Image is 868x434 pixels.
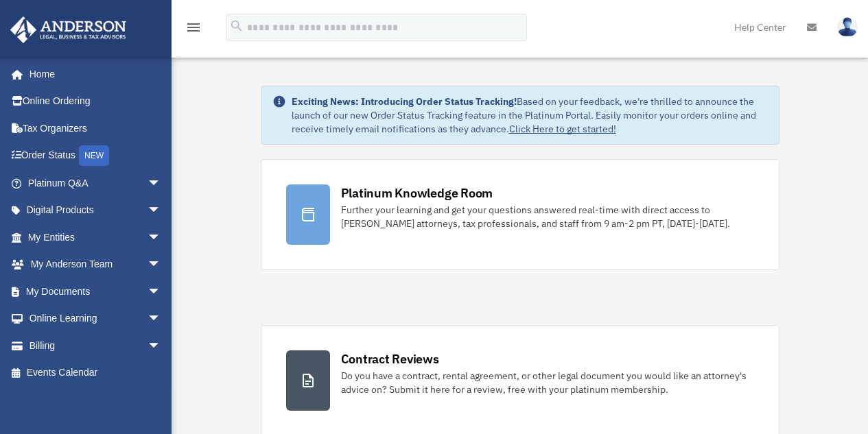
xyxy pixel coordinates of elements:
div: Platinum Knowledge Room [341,184,493,202]
strong: Exciting News: Introducing Order Status Tracking! [292,95,517,108]
a: Tax Organizers [10,114,182,142]
i: menu [185,19,202,36]
img: User Pic [837,17,858,37]
img: Anderson Advisors Platinum Portal [6,16,130,43]
a: Online Learningarrow_drop_down [10,305,182,333]
span: arrow_drop_down [148,305,175,333]
div: Contract Reviews [341,350,439,367]
a: My Documentsarrow_drop_down [10,278,182,305]
a: Events Calendar [10,359,182,387]
div: Based on your feedback, we're thrilled to announce the launch of our new Order Status Tracking fe... [292,95,768,136]
a: Billingarrow_drop_down [10,332,182,359]
a: menu [185,24,202,36]
div: Further your learning and get your questions answered real-time with direct access to [PERSON_NAM... [341,203,754,230]
div: NEW [79,145,109,166]
a: Platinum Q&Aarrow_drop_down [10,169,182,197]
a: Order StatusNEW [10,142,182,170]
span: arrow_drop_down [148,332,175,360]
a: Online Ordering [10,88,182,115]
span: arrow_drop_down [148,251,175,279]
span: arrow_drop_down [148,169,175,197]
a: Digital Productsarrow_drop_down [10,197,182,224]
span: arrow_drop_down [148,224,175,252]
a: My Anderson Teamarrow_drop_down [10,251,182,278]
a: Click Here to get started! [509,123,616,135]
span: arrow_drop_down [148,197,175,225]
a: Home [10,60,175,88]
a: Platinum Knowledge Room Further your learning and get your questions answered real-time with dire... [261,159,779,270]
i: search [229,19,244,34]
span: arrow_drop_down [148,278,175,306]
a: My Entitiesarrow_drop_down [10,224,182,251]
div: Do you have a contract, rental agreement, or other legal document you would like an attorney's ad... [341,369,754,396]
